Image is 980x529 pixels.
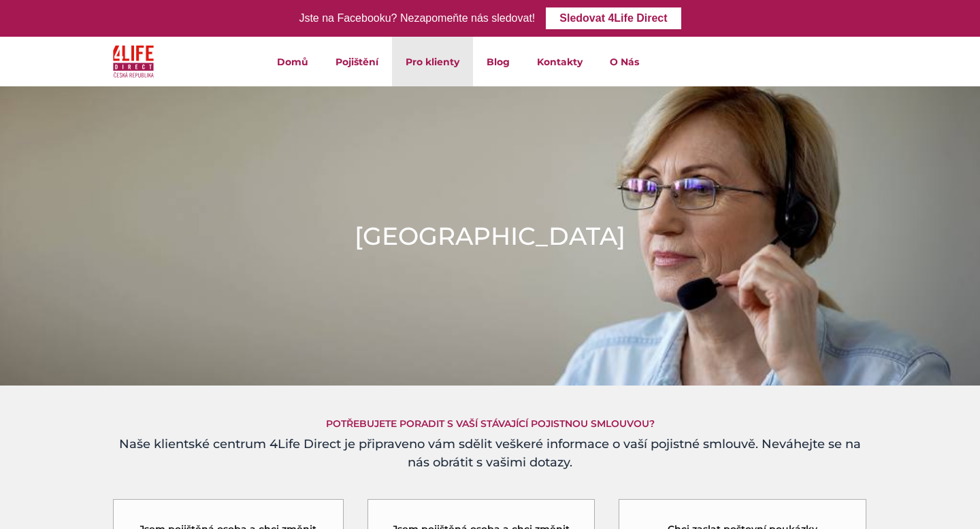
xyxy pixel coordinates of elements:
h5: Potřebujete poradit s vaší stávající pojistnou smlouvou? [112,418,868,430]
div: Jste na Facebooku? Nezapomeňte nás sledovat! [299,9,535,29]
h1: [GEOGRAPHIC_DATA] [355,219,625,253]
a: Blog [473,37,523,86]
h4: Naše klientské centrum 4Life Direct je připraveno vám sdělit veškeré informace o vaší pojistné sm... [112,435,868,472]
a: Kontakty [523,37,596,86]
img: 4Life Direct Česká republika logo [113,42,154,81]
a: Sledovat 4Life Direct [546,7,681,29]
a: Domů [263,37,322,86]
